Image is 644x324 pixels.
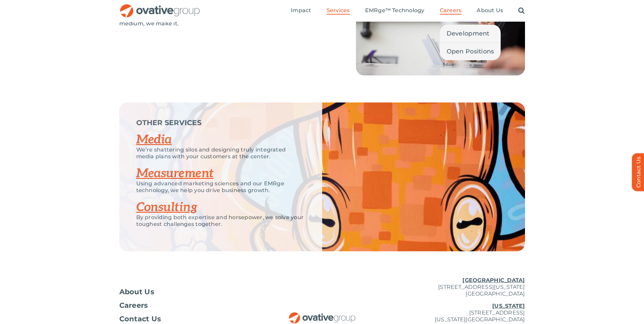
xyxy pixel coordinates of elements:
[327,7,350,15] a: Services
[119,302,148,309] span: Careers
[447,47,494,56] span: Open Positions
[440,43,501,60] a: Open Positions
[119,316,161,322] span: Contact Us
[291,7,311,15] a: Impact
[136,214,305,228] p: By providing both expertise and horsepower, we solve your toughest challenges together.
[136,180,305,194] p: Using advanced marketing sciences and our EMRge technology, we help you drive business growth.
[440,25,501,42] a: Development
[136,200,197,215] a: Consulting
[365,7,425,15] a: EMRge™ Technology
[477,7,503,14] span: About Us
[288,311,356,318] a: OG_Full_horizontal_RGB
[477,7,503,15] a: About Us
[462,277,525,283] u: [GEOGRAPHIC_DATA]
[291,7,311,14] span: Impact
[119,288,255,295] a: About Us
[365,7,425,14] span: EMRge™ Technology
[390,277,525,297] p: [STREET_ADDRESS][US_STATE] [GEOGRAPHIC_DATA]
[136,146,305,160] p: We’re shattering silos and designing truly integrated media plans with your customers at the center.
[136,166,214,181] a: Measurement
[492,303,525,309] u: [US_STATE]
[119,302,255,309] a: Careers
[119,316,255,322] a: Contact Us
[327,7,350,14] span: Services
[440,7,462,15] a: Careers
[440,7,462,14] span: Careers
[119,288,154,295] span: About Us
[136,119,305,126] p: OTHER SERVICES
[119,288,255,322] nav: Footer Menu
[119,3,200,10] a: OG_Full_horizontal_RGB
[136,132,172,147] a: Media
[518,7,525,15] a: Search
[447,29,490,38] span: Development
